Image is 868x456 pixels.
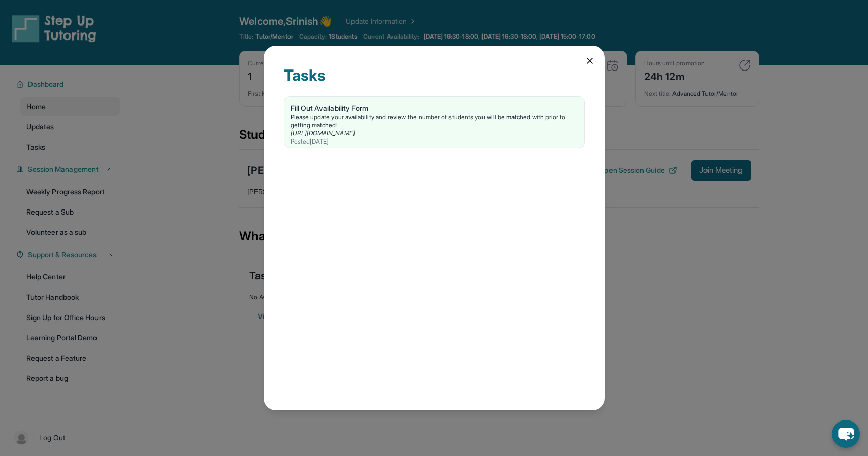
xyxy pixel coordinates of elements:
[291,103,578,113] div: Fill Out Availability Form
[832,420,860,448] button: chat-button
[291,129,355,137] a: [URL][DOMAIN_NAME]
[284,66,585,96] div: Tasks
[291,113,578,129] div: Please update your availability and review the number of students you will be matched with prior ...
[291,137,578,146] div: Posted [DATE]
[284,97,584,148] a: Fill Out Availability FormPlease update your availability and review the number of students you w...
